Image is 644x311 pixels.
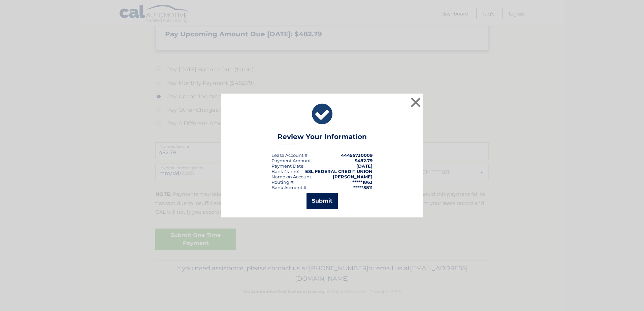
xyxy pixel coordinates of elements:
div: Bank Account #: [271,185,308,190]
span: [DATE] [356,163,373,169]
div: Lease Account #: [271,152,309,158]
div: Bank Name: [271,169,299,174]
span: Payment Date [271,163,303,169]
strong: 44455730009 [341,152,373,158]
button: × [409,96,422,109]
strong: [PERSON_NAME] [333,174,373,179]
h3: Review Your Information [278,133,367,144]
div: Payment Amount: [271,158,312,163]
strong: ESL FEDERAL CREDIT UNION [305,169,373,174]
div: Routing #: [271,179,294,185]
span: $482.79 [355,158,373,163]
div: Name on Account: [271,174,312,179]
button: Submit [307,193,338,209]
div: : [271,163,304,169]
